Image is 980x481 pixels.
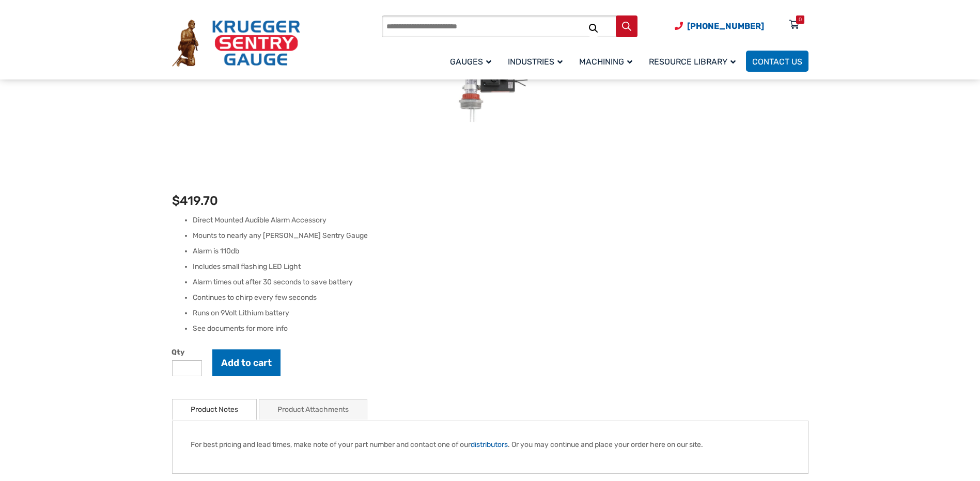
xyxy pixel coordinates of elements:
[675,20,764,33] a: Phone Number (920) 434-8860
[193,246,808,256] li: Alarm is 110db
[193,293,808,303] li: Continues to chirp every few seconds
[508,440,703,449] span: . Or you may continue and place your order here on our site.
[191,440,471,449] span: For best pricing and lead times, make note of your part number and contact one of our
[502,49,573,73] a: Industries
[193,308,808,318] li: Runs on 9Volt Lithium battery
[752,57,802,67] span: Contact Us
[746,51,808,72] a: Contact Us
[172,194,218,208] bdi: 419.70
[687,21,764,31] span: [PHONE_NUMBER]
[193,231,808,241] li: Mounts to nearly any [PERSON_NAME] Sentry Gauge
[643,49,746,73] a: Resource Library
[444,49,502,73] a: Gauges
[193,215,808,226] li: Direct Mounted Audible Alarm Accessory
[584,19,603,38] a: View full-screen image gallery
[649,57,736,67] span: Resource Library
[172,194,180,208] span: $
[277,399,349,420] a: Product Attachments
[508,57,563,67] span: Industries
[172,20,300,67] img: Krueger Sentry Gauge
[193,277,808,287] li: Alarm times out after 30 seconds to save battery
[193,324,808,334] li: See documents for more info
[573,49,643,73] a: Machining
[172,360,202,376] input: Product quantity
[579,57,632,67] span: Machining
[799,15,802,24] div: 0
[471,440,508,449] a: distributors
[191,399,238,420] a: Product Notes
[212,349,281,376] button: Add to cart
[193,262,808,272] li: Includes small flashing LED Light
[450,57,491,67] span: Gauges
